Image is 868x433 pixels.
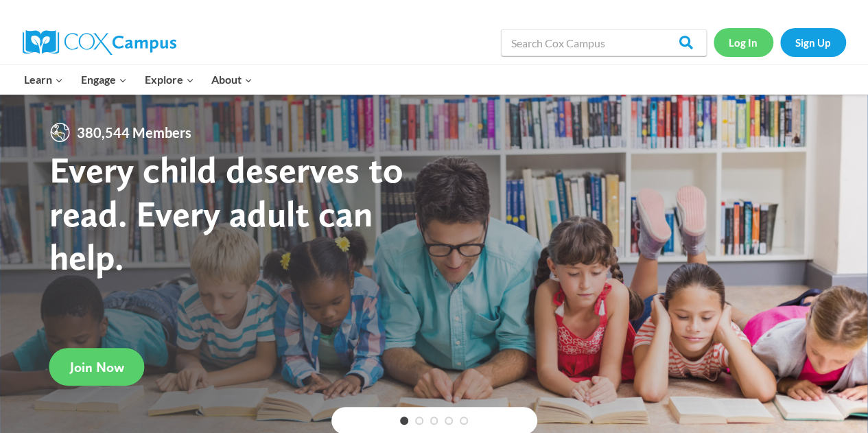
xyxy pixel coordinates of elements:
[400,417,408,425] a: 1
[23,30,176,55] img: Cox Campus
[202,65,261,94] button: Child menu of About
[430,417,438,425] a: 3
[714,28,846,56] nav: Secondary Navigation
[16,65,73,94] button: Child menu of Learn
[72,65,136,94] button: Child menu of Engage
[70,359,124,375] span: Join Now
[49,148,403,279] strong: Every child deserves to read. Every adult can help.
[445,417,453,425] a: 4
[71,121,197,143] span: 380,544 Members
[49,349,145,386] a: Join Now
[136,65,203,94] button: Child menu of Explore
[460,417,468,425] a: 5
[16,65,261,94] nav: Primary Navigation
[780,28,846,56] a: Sign Up
[714,28,773,56] a: Log In
[415,417,423,425] a: 2
[501,29,707,56] input: Search Cox Campus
